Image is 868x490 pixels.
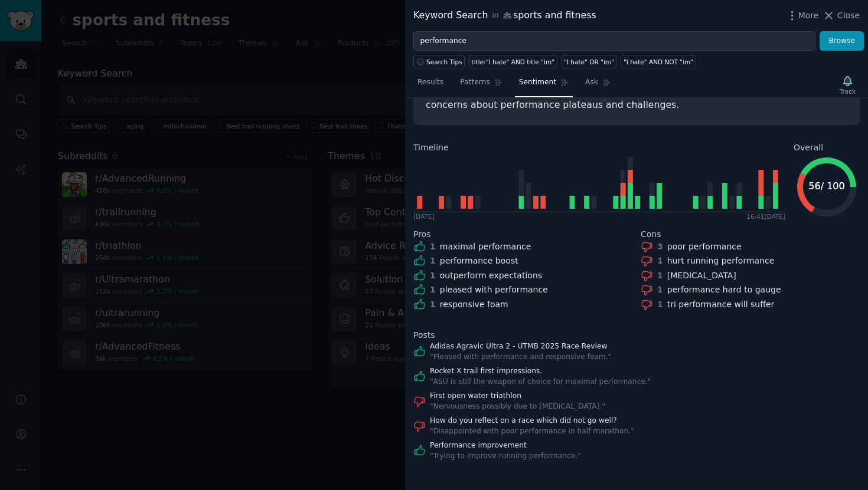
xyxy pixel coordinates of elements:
span: Posts [413,329,435,341]
div: outperform expectations [440,269,542,282]
input: Try a keyword related to your business [413,31,815,51]
a: Sentiment [515,73,573,97]
div: " Nervousness possibly due to [MEDICAL_DATA]. " [430,402,605,412]
a: Adidas Agravic Ultra 2 - UTMB 2025 Race Review [430,341,611,352]
div: " Disappointed with poor performance in half marathon. " [430,426,634,437]
div: performance boost [440,255,518,267]
a: First open water triathlon [430,391,605,402]
a: Patterns [456,73,506,97]
div: " Pleased with performance and responsive foam. " [430,352,611,363]
button: Close [823,9,860,22]
span: Timeline [413,142,449,154]
span: Search Tips [426,58,462,66]
span: Patterns [460,77,490,88]
div: maximal performance [440,241,531,253]
a: title:"I hate" AND title:"im" [469,55,557,68]
span: in [492,11,498,21]
div: Keyword Search sports and fitness [413,8,596,23]
text: 56 / 100 [808,180,844,192]
span: Pros [413,228,431,241]
div: 1 [430,284,436,296]
span: Ask [585,77,598,88]
a: Ask [581,73,615,97]
button: Search Tips [413,55,465,68]
button: More [786,9,819,22]
button: Browse [820,31,864,51]
div: 1 [657,284,663,296]
div: pleased with performance [440,284,548,296]
div: " Trying to improve running performance. " [430,451,581,462]
div: performance hard to gauge [667,284,781,296]
div: [DATE] [413,212,435,221]
span: Close [837,9,860,22]
div: poor performance [667,241,742,253]
a: "I hate" OR "im" [562,55,617,68]
span: Cons [641,228,661,241]
div: 1 [430,255,436,267]
div: hurt running performance [667,255,775,267]
div: 1 [657,255,663,267]
div: title:"I hate" AND title:"im" [472,58,555,66]
div: 1 [430,269,436,282]
div: 16:41 [DATE] [746,212,785,221]
a: Performance improvement [430,440,581,451]
span: More [798,9,819,22]
div: 1 [657,269,663,282]
div: "I hate" AND NOT "im" [624,58,693,66]
div: 1 [430,241,436,253]
a: Rocket X trail first impressions. [430,366,651,377]
span: Overall [794,142,823,154]
div: 1 [657,298,663,311]
a: Results [413,73,448,97]
div: tri performance will suffer [667,298,774,311]
a: How do you reflect on a race which did not go well? [430,416,634,426]
div: responsive foam [440,298,508,311]
div: 1 [430,298,436,311]
div: 3 [657,241,663,253]
div: " ASU is still the weapon of choice for maximal performance. " [430,377,651,387]
a: "I hate" AND NOT "im" [621,55,696,68]
span: Sentiment [519,77,556,88]
div: "I hate" OR "im" [564,58,614,66]
div: [MEDICAL_DATA] [667,269,736,282]
span: Results [417,77,443,88]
